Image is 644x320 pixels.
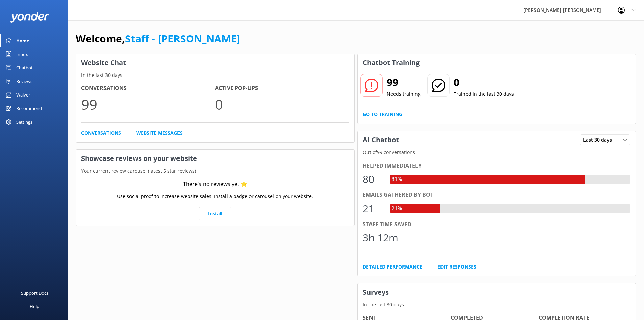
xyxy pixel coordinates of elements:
div: Support Docs [21,286,48,300]
div: Inbox [16,47,28,61]
span: Last 30 days [583,136,616,144]
p: Out of 99 conversations [358,149,636,156]
div: Help [30,300,39,313]
p: Trained in the last 30 days [454,90,514,98]
p: 99 [81,93,215,115]
a: Go to Training [363,111,402,118]
div: Home [16,34,29,47]
p: Your current review carousel (latest 5 star reviews) [76,167,354,175]
div: Chatbot [16,61,33,74]
h4: Conversations [81,84,215,93]
div: 21% [390,204,404,213]
h1: Welcome, [76,30,240,47]
p: In the last 30 days [358,301,636,308]
h4: Active Pop-ups [215,84,349,93]
a: Install [199,207,231,220]
h3: Website Chat [76,54,354,71]
div: 80 [363,171,383,187]
p: 0 [215,93,349,115]
a: Detailed Performance [363,263,422,271]
div: There’s no reviews yet ⭐ [183,180,247,189]
h3: Chatbot Training [358,54,425,71]
div: Waiver [16,88,30,102]
img: yonder-white-logo.png [10,12,49,23]
h2: 99 [387,74,421,90]
div: 3h 12m [363,230,398,246]
div: Helped immediately [363,162,631,170]
a: Website Messages [136,129,183,137]
div: 81% [390,175,404,184]
a: Edit Responses [437,263,476,271]
h2: 0 [454,74,514,90]
div: Staff time saved [363,220,631,229]
a: Conversations [81,129,121,137]
p: In the last 30 days [76,71,354,79]
h3: Surveys [358,283,636,301]
div: Recommend [16,102,42,115]
div: 21 [363,200,383,217]
div: Reviews [16,74,32,88]
a: Staff - [PERSON_NAME] [125,31,240,45]
p: Use social proof to increase website sales. Install a badge or carousel on your website. [117,193,313,200]
div: Emails gathered by bot [363,191,631,199]
h3: Showcase reviews on your website [76,150,354,167]
h3: AI Chatbot [358,131,404,149]
p: Needs training [387,90,421,98]
div: Settings [16,115,32,129]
